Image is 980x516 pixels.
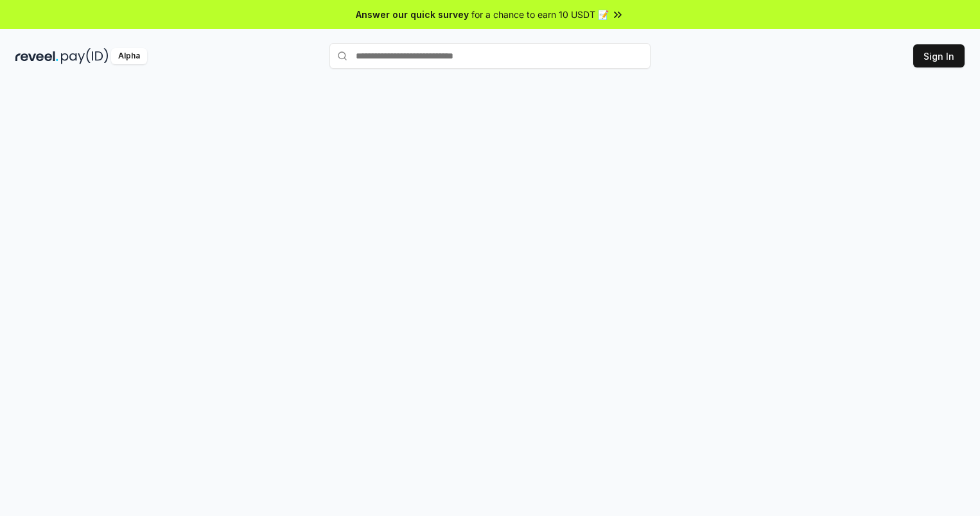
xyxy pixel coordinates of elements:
div: Alpha [111,48,147,64]
button: Sign In [913,44,965,67]
img: reveel_dark [15,48,58,64]
span: for a chance to earn 10 USDT 📝 [471,8,609,21]
span: Answer our quick survey [356,8,469,21]
img: pay_id [61,48,109,64]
